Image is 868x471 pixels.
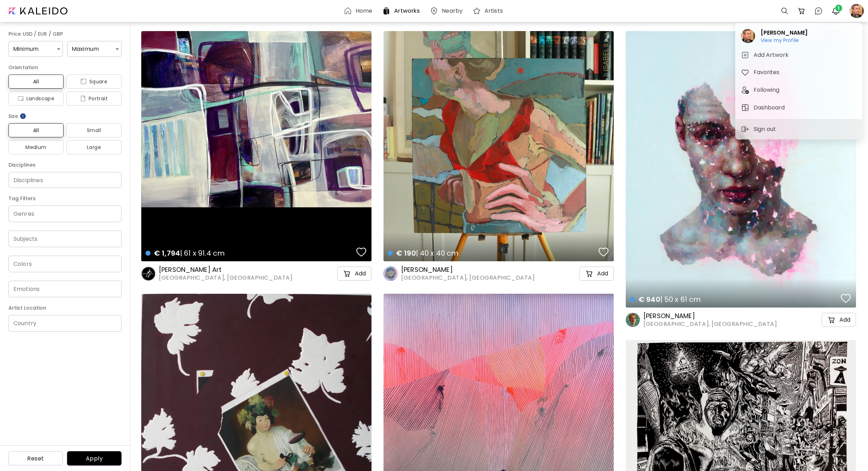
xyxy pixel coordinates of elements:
[738,101,860,115] button: tabDashboard
[738,83,860,97] button: tabFollowing
[741,68,749,77] img: tab
[741,103,749,112] img: tab
[741,125,749,133] img: sign-out
[738,65,860,79] button: tabFavorites
[761,37,808,43] h6: View my Profile
[754,86,781,94] h5: Following
[754,103,787,112] h5: Dashboard
[754,51,791,59] h5: Add Artwork
[741,51,749,59] img: tab
[738,122,781,136] button: sign-outSign out
[738,48,860,62] button: tabAdd Artwork
[761,29,808,37] h2: [PERSON_NAME]
[754,68,781,77] h5: Favorites
[741,86,749,94] img: tab
[754,125,778,133] p: Sign out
